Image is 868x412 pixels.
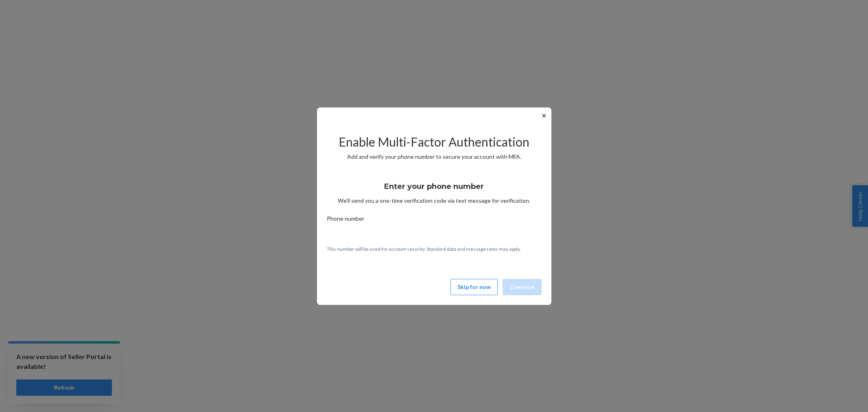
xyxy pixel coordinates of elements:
[450,279,498,295] button: Skip for now
[540,111,548,121] button: ✕
[384,181,484,192] h3: Enter your phone number
[503,279,542,295] button: Continue
[327,153,542,161] p: Add and verify your phone number to secure your account with MFA.
[327,175,542,205] div: We’ll send you a one-time verification code via text message for verification.
[327,245,542,252] p: This number will be used for account security. Standard data and message rates may apply.
[327,135,542,149] h2: Enable Multi-Factor Authentication
[327,215,364,226] span: Phone number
